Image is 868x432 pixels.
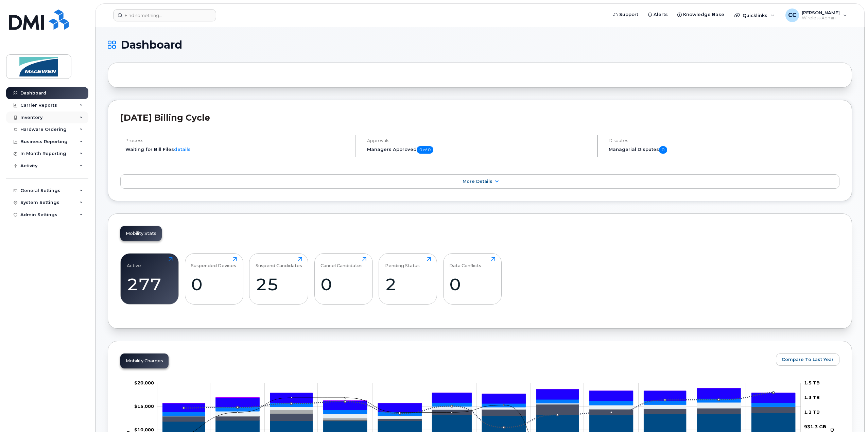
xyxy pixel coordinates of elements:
[417,146,433,154] span: 0 of 0
[804,380,820,385] tspan: 1.5 TB
[134,403,154,409] g: $0
[125,138,350,143] h4: Process
[163,404,795,421] g: Roaming
[256,274,302,294] div: 25
[320,257,363,268] div: Cancel Candidates
[804,409,820,415] tspan: 1.1 TB
[782,356,834,363] span: Compare To Last Year
[163,388,795,412] g: HST
[320,274,366,294] div: 0
[191,274,237,294] div: 0
[659,146,667,154] span: 0
[449,257,481,268] div: Data Conflicts
[463,179,492,184] span: More Details
[449,257,495,300] a: Data Conflicts0
[385,257,431,300] a: Pending Status2
[609,138,839,143] h4: Disputes
[125,146,350,153] li: Waiting for Bill Files
[776,353,839,366] button: Compare To Last Year
[804,395,820,400] tspan: 1.3 TB
[385,274,431,294] div: 2
[367,146,591,154] h5: Managers Approved
[163,398,795,416] g: Features
[256,257,302,268] div: Suspend Candidates
[134,403,154,409] tspan: $15,000
[804,424,826,429] tspan: 931.3 GB
[134,380,154,385] g: $0
[121,40,182,50] span: Dashboard
[134,380,154,385] tspan: $20,000
[449,274,495,294] div: 0
[127,257,173,300] a: Active277
[385,257,420,268] div: Pending Status
[163,388,795,403] g: QST
[609,146,839,154] h5: Managerial Disputes
[127,257,141,268] div: Active
[191,257,237,300] a: Suspended Devices0
[127,274,173,294] div: 277
[320,257,366,300] a: Cancel Candidates0
[367,138,591,143] h4: Approvals
[256,257,302,300] a: Suspend Candidates25
[120,113,839,123] h2: [DATE] Billing Cycle
[191,257,236,268] div: Suspended Devices
[174,146,191,152] a: details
